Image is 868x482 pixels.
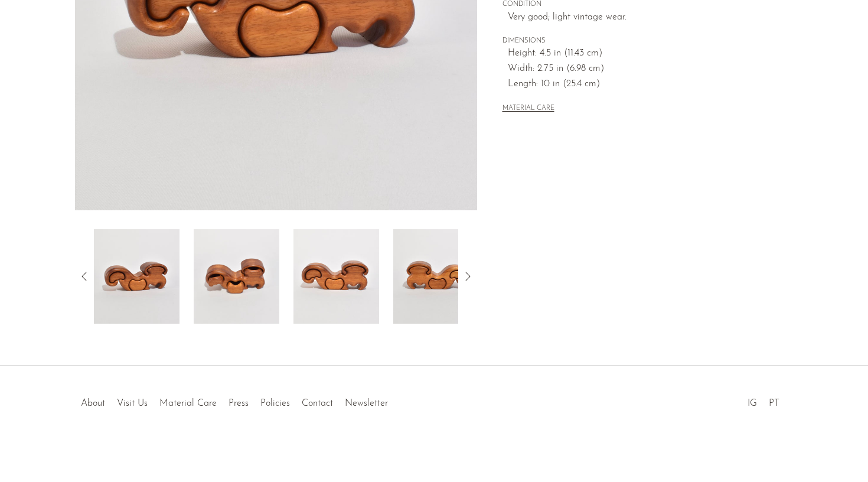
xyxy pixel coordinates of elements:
a: Material Care [159,399,217,408]
img: Organic Wooden Jewelry Box [94,229,180,324]
span: DIMENSIONS [502,36,768,47]
ul: Social Medias [742,389,785,412]
a: About [81,399,105,408]
a: Visit Us [117,399,148,408]
ul: Quick links [75,389,394,412]
a: Policies [260,399,290,408]
span: Height: 4.5 in (11.43 cm) [508,46,768,61]
span: Width: 2.75 in (6.98 cm) [508,61,768,77]
a: PT [769,399,779,408]
span: Length: 10 in (25.4 cm) [508,77,768,92]
img: Organic Wooden Jewelry Box [393,229,479,324]
span: Very good; light vintage wear. [508,10,768,25]
a: IG [748,399,757,408]
a: Contact [302,399,333,408]
img: Organic Wooden Jewelry Box [194,229,279,324]
a: Press [229,399,249,408]
img: Organic Wooden Jewelry Box [293,229,379,324]
button: MATERIAL CARE [502,105,554,113]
